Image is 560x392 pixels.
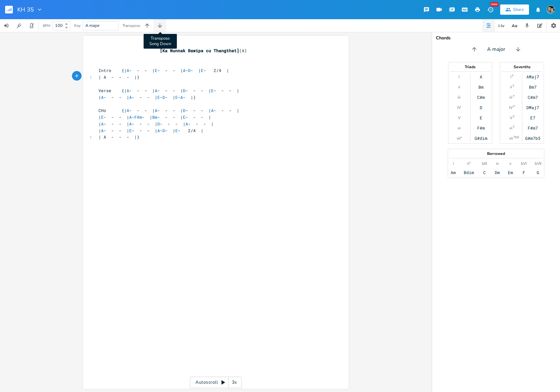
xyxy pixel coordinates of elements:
[129,128,132,133] span: E
[185,121,188,127] span: A
[229,377,240,388] div: 3x
[500,65,544,69] div: Sevenths
[448,65,492,69] div: Triads
[528,95,538,100] div: C#m7
[525,136,540,141] div: G#m7b5
[157,94,160,100] span: E
[475,136,487,141] div: G#dim
[99,68,229,73] span: Intro {| - - - | - - - | - - | - 2/4 |
[495,170,500,175] div: Dm
[513,124,515,130] sup: 7
[43,24,50,28] div: BPM
[101,121,104,127] span: A
[188,68,191,73] span: D
[509,125,512,131] div: vi
[487,46,505,53] span: A major
[464,170,474,175] div: Bdim
[99,88,239,93] span: Verse {| - - - | - - - | - - - | - - - |
[99,108,239,113] span: CHo {| - - - | - - - | - - - | - - - |
[513,7,524,12] div: Share
[458,84,460,90] div: ii
[99,134,139,140] span: | A - - - |}
[190,377,242,388] div: Autoscroll
[530,115,535,120] div: E7
[162,94,165,100] span: D
[155,68,157,73] span: E
[127,68,129,73] span: A
[458,125,461,131] div: vi
[129,114,132,120] span: A
[537,170,539,175] div: G
[129,94,132,100] span: A
[99,48,247,53] span: (A)
[478,84,484,90] div: Bm
[152,114,157,120] span: Bm
[101,114,104,120] span: E
[175,94,178,100] span: E
[155,88,157,93] span: A
[211,88,214,93] span: E
[509,136,513,141] div: vii
[157,128,160,133] span: A
[154,19,166,32] button: Transpose Song Down
[513,104,515,109] sup: 7
[127,88,129,93] span: A
[482,161,487,166] div: bIII
[436,36,556,40] div: Chords
[513,94,515,99] sup: 7
[457,105,461,110] div: IV
[477,125,485,131] div: F#m
[122,24,140,28] div: Transpose
[509,105,513,110] div: IV
[451,170,456,175] div: Am
[457,136,462,141] div: vii°
[529,84,537,90] div: Bm7
[134,114,142,120] span: F#m
[74,24,81,28] div: Key
[496,161,499,166] div: iv
[99,114,211,120] span: | - - - | - - | - - - | - - - |
[180,94,183,100] span: A
[512,84,514,89] sup: 7
[483,170,486,175] div: C
[484,4,497,15] button: New
[211,108,214,113] span: A
[508,170,513,175] div: Em
[459,74,460,79] div: I
[547,5,555,14] img: KLBC Worship Team
[127,108,129,113] span: A
[512,73,514,78] sup: 7
[526,74,539,79] div: AMaj7
[183,114,185,120] span: E
[101,94,104,100] span: A
[510,115,512,120] div: V
[510,74,511,79] div: I
[160,48,239,53] span: [Ka Nunnak Bawipa cu Thangthat]
[521,161,527,166] div: bVI
[99,74,139,80] span: | A - - - |}
[458,115,461,120] div: V
[528,125,538,131] div: F#m7
[101,128,104,133] span: A
[17,7,34,12] span: KH 35
[490,2,499,7] div: New
[99,128,203,133] span: | - - - | - - - | - - | - 2/4 |
[480,74,482,79] div: A
[183,108,185,113] span: D
[513,114,515,119] sup: 7
[509,95,512,100] div: iii
[155,108,157,113] span: A
[99,94,196,100] span: | - - - | - - - | - - | - - |}
[183,88,185,93] span: D
[99,121,214,127] span: | - - - | - - - | - - - | - - - |
[162,128,165,133] span: D
[453,161,454,166] div: i
[480,115,482,120] div: E
[448,152,544,156] div: Borrowed
[480,105,482,110] div: D
[509,161,511,166] div: v
[535,161,541,166] div: bVII
[500,4,529,15] button: Share
[513,135,519,140] sup: 7b5
[477,95,485,100] div: C#m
